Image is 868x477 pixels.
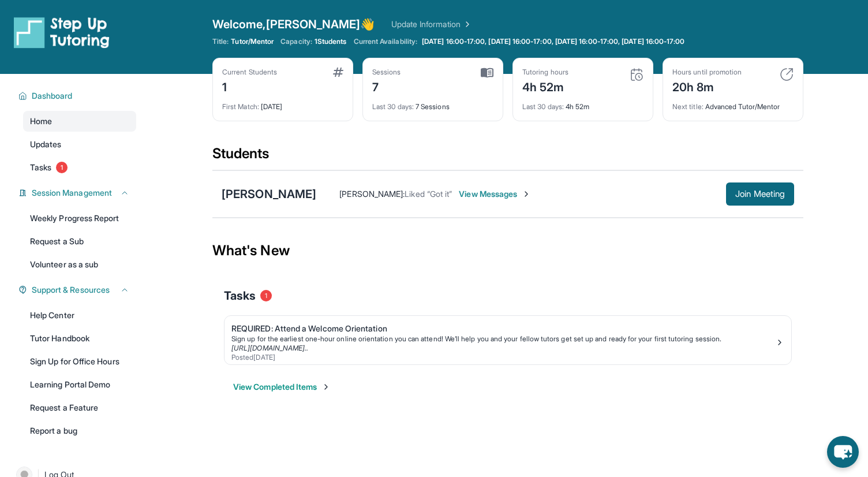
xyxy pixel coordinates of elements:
a: Learning Portal Demo [23,374,136,395]
div: 4h 52m [522,95,643,111]
a: Sign Up for Office Hours [23,351,136,372]
a: Home [23,111,136,132]
a: Request a Feature [23,397,136,418]
div: 7 [372,77,401,95]
span: 1 [260,290,272,301]
a: Update Information [391,18,472,30]
span: Tutor/Mentor [231,37,274,46]
button: Dashboard [27,90,129,102]
a: Help Center [23,305,136,326]
div: Hours until promotion [672,68,742,77]
span: Last 30 days : [372,102,414,111]
img: card [780,68,794,81]
img: Chevron Right [461,18,472,30]
span: 1 Students [315,37,347,46]
img: Chevron-Right [522,189,531,199]
div: 4h 52m [522,77,568,95]
button: View Completed Items [233,381,331,393]
div: REQUIRED: Attend a Welcome Orientation [231,323,775,334]
button: Support & Resources [27,284,129,296]
span: 1 [56,162,68,173]
div: Posted [DATE] [231,353,775,362]
a: REQUIRED: Attend a Welcome OrientationSign up for the earliest one-hour online orientation you ca... [225,316,791,364]
img: card [333,68,343,77]
img: card [481,68,493,78]
span: Support & Resources [32,284,110,296]
button: Session Management [27,187,129,199]
div: Tutoring hours [522,68,568,77]
div: Current Students [222,68,277,77]
span: Home [30,115,52,127]
img: card [630,68,643,81]
a: Request a Sub [23,231,136,252]
button: Join Meeting [726,182,794,206]
div: 20h 8m [672,77,742,95]
span: Tasks [30,162,51,173]
span: [DATE] 16:00-17:00, [DATE] 16:00-17:00, [DATE] 16:00-17:00, [DATE] 16:00-17:00 [422,37,684,46]
div: Advanced Tutor/Mentor [672,95,794,111]
span: Welcome, [PERSON_NAME] 👋 [212,16,375,32]
div: [DATE] [222,95,343,111]
span: Last 30 days : [522,102,564,111]
span: Updates [30,139,62,150]
a: [URL][DOMAIN_NAME].. [231,344,308,352]
span: Capacity: [280,37,312,46]
span: View Messages [459,188,531,200]
span: Next title : [672,102,704,111]
span: Title: [212,37,229,46]
div: 7 Sessions [372,95,493,111]
span: Current Availability: [354,37,417,46]
a: Tasks1 [23,157,136,178]
a: Weekly Progress Report [23,208,136,229]
span: Session Management [32,187,112,199]
button: chat-button [827,436,859,468]
span: First Match : [222,102,259,111]
a: Tutor Handbook [23,328,136,349]
span: Tasks [224,288,256,304]
span: Join Meeting [735,191,785,197]
div: Sign up for the earliest one-hour online orientation you can attend! We’ll help you and your fell... [231,334,775,344]
div: 1 [222,77,277,95]
span: Dashboard [32,90,73,102]
a: Report a bug [23,420,136,441]
div: What's New [212,225,803,276]
div: Sessions [372,68,401,77]
div: Students [212,144,803,170]
span: [PERSON_NAME] : [339,189,405,199]
span: Liked “Got it” [405,189,452,199]
a: Updates [23,134,136,155]
a: Volunteer as a sub [23,254,136,275]
a: [DATE] 16:00-17:00, [DATE] 16:00-17:00, [DATE] 16:00-17:00, [DATE] 16:00-17:00 [420,37,687,46]
div: [PERSON_NAME] [222,186,316,202]
img: logo [14,16,110,49]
